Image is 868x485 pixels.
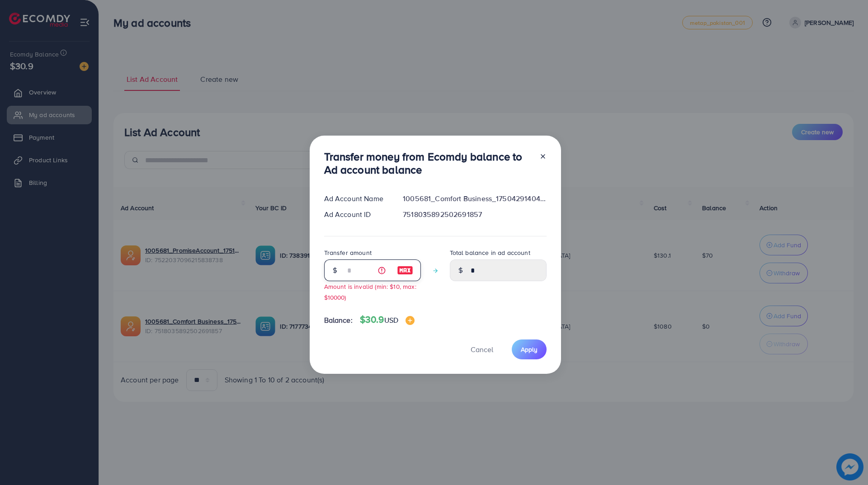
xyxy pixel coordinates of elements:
div: 1005681_Comfort Business_1750429140479 [396,193,553,204]
div: Ad Account ID [317,209,396,220]
div: 7518035892502691857 [396,209,553,220]
img: image [397,265,413,276]
span: Balance: [324,315,353,325]
label: Transfer amount [324,248,372,257]
span: Cancel [471,344,493,354]
button: Cancel [459,339,505,359]
span: USD [384,315,398,325]
h3: Transfer money from Ecomdy balance to Ad account balance [324,150,532,176]
h4: $30.9 [360,314,415,325]
label: Total balance in ad account [450,248,530,257]
small: Amount is invalid (min: $10, max: $10000) [324,282,416,301]
span: Apply [521,345,538,354]
img: image [406,316,415,325]
div: Ad Account Name [317,193,396,204]
button: Apply [512,339,547,359]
